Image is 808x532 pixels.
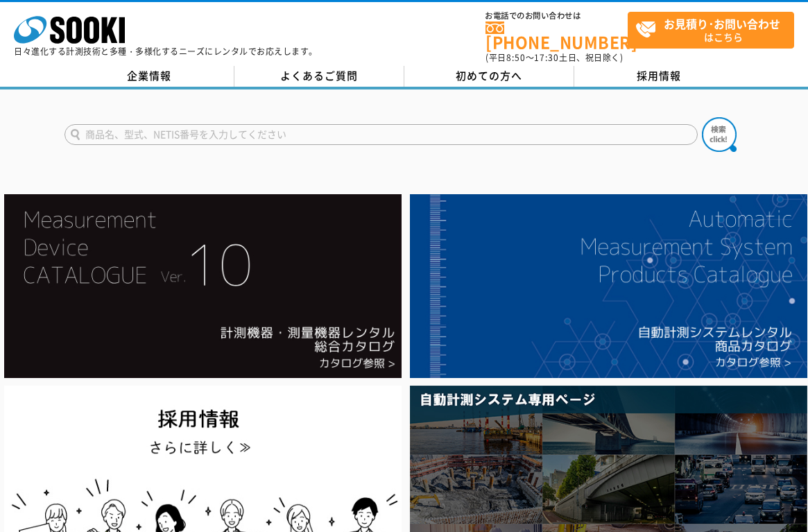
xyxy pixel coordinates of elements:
[534,51,559,64] span: 17:30
[234,66,404,87] a: よくあるご質問
[65,66,234,87] a: 企業情報
[702,117,737,152] img: btn_search.png
[14,47,318,55] p: 日々進化する計測技術と多種・多様化するニーズにレンタルでお応えします。
[485,51,623,64] span: (平日 ～ 土日、祝日除く)
[628,12,794,49] a: お見積り･お問い合わせはこちら
[456,68,522,83] span: 初めての方へ
[485,12,628,20] span: お電話でのお問い合わせは
[4,194,402,378] img: Catalog Ver10
[485,22,628,50] a: [PHONE_NUMBER]
[410,194,807,378] img: 自動計測システムカタログ
[635,12,793,47] span: はこちら
[65,124,698,145] input: 商品名、型式、NETIS番号を入力してください
[664,15,780,32] strong: お見積り･お問い合わせ
[506,51,526,64] span: 8:50
[404,66,574,87] a: 初めての方へ
[574,66,744,87] a: 採用情報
